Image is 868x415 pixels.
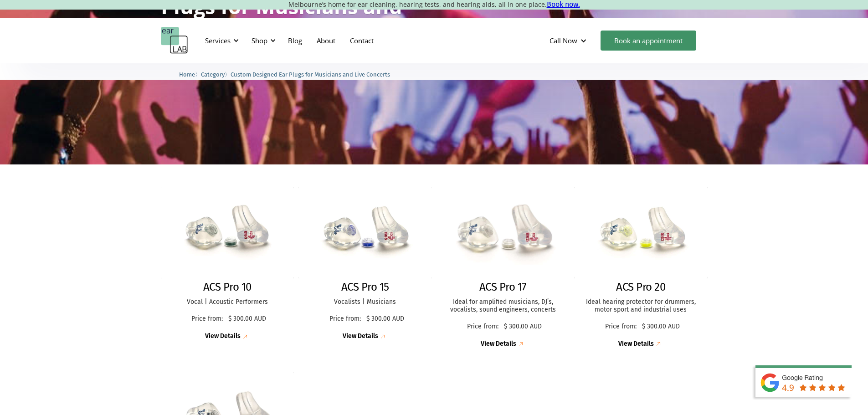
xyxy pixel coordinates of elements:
[446,298,561,314] p: Ideal for amplified musicians, DJ’s, vocalists, sound engineers, concerts
[205,333,241,340] div: View Details
[583,298,699,314] p: Ideal hearing protector for drummers, motor sport and industrial uses
[161,27,188,54] a: home
[179,70,195,78] a: Home
[308,298,423,306] p: Vocalists | Musicians
[179,70,201,79] li: 〉
[542,27,596,54] div: Call Now
[201,70,225,78] a: Category
[205,36,231,45] div: Services
[298,187,432,341] a: ACS Pro 15ACS Pro 15Vocalists | MusiciansPrice from:$ 300.00 AUDView Details
[228,315,266,323] p: $ 300.00 AUD
[550,36,577,45] div: Call Now
[341,281,389,294] h2: ACS Pro 15
[437,187,570,348] a: ACS Pro 17ACS Pro 17Ideal for amplified musicians, DJ’s, vocalists, sound engineers, concertsPric...
[298,187,432,278] img: ACS Pro 15
[430,182,576,283] img: ACS Pro 17
[504,323,542,331] p: $ 300.00 AUD
[602,323,640,331] p: Price from:
[574,187,708,348] a: ACS Pro 20ACS Pro 20Ideal hearing protector for drummers, motor sport and industrial usesPrice fr...
[281,27,309,54] a: Blog
[366,315,404,323] p: $ 300.00 AUD
[179,71,195,78] span: Home
[642,323,680,331] p: $ 300.00 AUD
[343,333,378,340] div: View Details
[252,36,267,45] div: Shop
[326,315,364,323] p: Price from:
[231,70,390,78] a: Custom Designed Ear Plugs for Musicians and Live Concerts
[200,27,241,54] div: Services
[618,340,654,348] div: View Details
[574,187,708,278] img: ACS Pro 20
[201,70,231,79] li: 〉
[161,187,294,278] img: ACS Pro 10
[481,340,516,348] div: View Details
[188,315,226,323] p: Price from:
[201,71,225,78] span: Category
[246,27,278,54] div: Shop
[203,281,252,294] h2: ACS Pro 10
[464,323,502,331] p: Price from:
[601,31,696,51] a: Book an appointment
[616,281,665,294] h2: ACS Pro 20
[479,281,527,294] h2: ACS Pro 17
[170,298,285,306] p: Vocal | Acoustic Performers
[231,71,390,78] span: Custom Designed Ear Plugs for Musicians and Live Concerts
[161,187,294,341] a: ACS Pro 10ACS Pro 10Vocal | Acoustic PerformersPrice from:$ 300.00 AUDView Details
[343,27,381,54] a: Contact
[309,27,343,54] a: About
